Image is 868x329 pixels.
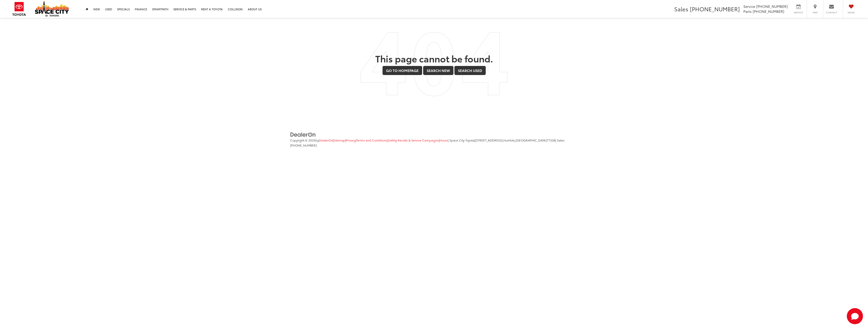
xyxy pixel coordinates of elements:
[474,138,555,142] span: |
[547,138,555,142] span: 77338
[333,138,345,142] a: Sitemap
[439,138,448,142] span: |
[290,53,578,63] h2: This page cannot be found.
[346,138,356,142] a: Privacy
[793,11,804,14] span: Service
[440,138,448,142] a: Hours
[846,11,857,14] span: Saved
[315,138,333,142] span: by
[356,138,387,142] span: |
[826,11,837,14] span: Contact
[753,9,784,14] span: [PHONE_NUMBER]
[290,132,316,137] a: DealerOn
[423,66,453,75] a: Search New
[743,9,752,14] span: Parts
[475,138,503,142] span: [STREET_ADDRESS],
[388,138,439,142] a: Safety Recalls & Service Campaigns, Opens in a new tab
[674,5,688,13] span: Sales
[847,308,863,324] svg: Start Chat
[290,132,316,137] img: DealerOn
[847,308,863,324] button: Toggle Chat Window
[319,138,333,142] a: DealerOn Home Page
[345,138,356,142] span: |
[743,4,755,9] span: Service
[290,138,315,142] span: Copyright © 2025
[756,4,788,9] span: [PHONE_NUMBER]
[690,5,740,13] span: [PHONE_NUMBER]
[35,1,69,17] img: Space City Toyota
[290,143,317,147] span: [PHONE_NUMBER]
[448,138,474,142] span: | Space City Toyota
[387,138,439,142] span: |
[516,138,547,142] span: [GEOGRAPHIC_DATA]
[333,138,345,142] span: |
[454,66,486,75] a: Search Used
[383,66,422,75] a: Go to Homepage
[357,138,387,142] a: Terms and Conditions
[503,138,516,142] span: Humble,
[809,11,821,14] span: Map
